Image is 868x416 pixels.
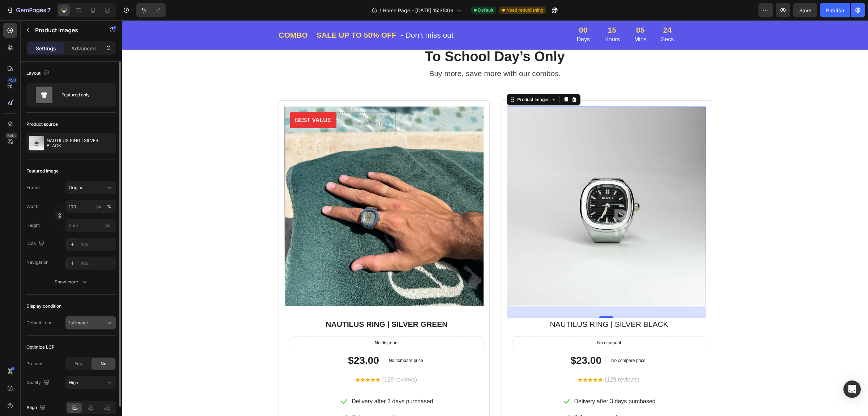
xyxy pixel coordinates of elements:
div: Featured only [61,87,106,103]
p: No discount [253,319,277,326]
div: Dots [26,239,46,249]
input: px% [65,200,116,213]
div: Layout [26,68,51,78]
div: Featured image [26,168,59,174]
h2: NAUTILUS RING | SILVER GREEN [168,298,362,311]
p: Advanced [71,45,96,52]
div: Add... [80,241,114,248]
p: No compare price [267,338,301,342]
div: Display condition [26,303,61,309]
div: Add... [80,260,114,267]
button: Publish [820,3,850,17]
label: Height [26,222,40,229]
span: 1st image [69,320,88,325]
button: 1st image [65,316,116,329]
div: % [107,203,111,210]
button: px [105,202,113,211]
span: Default [478,7,493,13]
button: Original [65,181,116,194]
h2: NAUTILUS RING | SILVER BLACK [391,298,584,311]
div: Quality [26,378,51,388]
span: Original [69,184,85,191]
p: (129 reviews) [260,355,295,364]
p: NAUTILUS RING | SILVER BLACK [47,138,113,148]
span: Yes [75,361,82,367]
p: 7 days easy exchange [452,393,510,402]
div: Product source [26,121,58,128]
button: 7 [3,3,54,17]
p: (129 reviews) [483,355,518,364]
div: Undo/Redo [136,3,166,17]
div: Show more [55,278,88,286]
p: Delivery after 3 days purchased [230,377,311,386]
p: 7 [47,6,51,14]
div: Beta [5,133,17,138]
iframe: Design area [122,20,868,416]
button: Save [793,3,817,17]
button: % [94,202,103,211]
div: $23.00 [225,332,258,349]
p: No compare price [489,338,524,342]
p: 7 days easy exchange [230,393,288,402]
span: Save [799,7,811,13]
span: px [105,222,110,228]
label: Width [26,203,38,210]
label: Frame [26,184,40,191]
div: Preload [26,361,42,367]
div: Default item [26,320,51,326]
div: Drop element here [229,100,268,106]
div: px [96,203,101,210]
div: 450 [7,77,17,83]
div: Open Intercom Messenger [843,380,861,398]
img: product feature img [29,136,44,150]
span: / [379,7,381,14]
input: px [65,219,116,232]
button: High [65,376,116,389]
div: Publish [826,7,844,14]
div: Optimize LCP [26,344,55,350]
span: Home Page - [DATE] 15:35:06 [383,7,454,14]
div: $23.00 [448,332,480,349]
div: Align [26,403,47,413]
p: Product Images [35,26,97,34]
p: BEST VALUE [173,96,209,104]
p: Buy more, save more with our combos. [293,47,454,59]
span: High [69,380,78,385]
p: Settings [36,45,56,52]
p: No discount [475,319,499,326]
span: No [101,361,106,367]
div: Product Images [394,76,429,83]
span: Need republishing [506,7,543,13]
p: Delivery after 3 days purchased [452,377,534,386]
div: Navigation [26,259,48,266]
button: Show more [26,275,116,288]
